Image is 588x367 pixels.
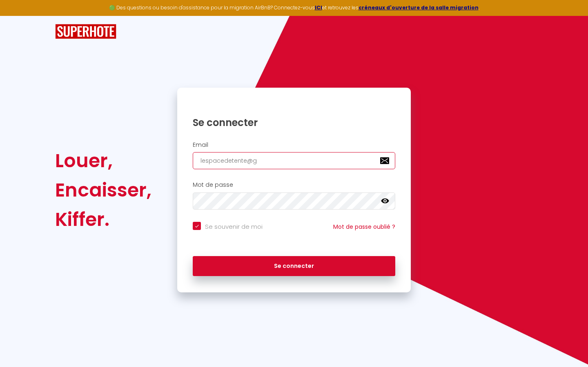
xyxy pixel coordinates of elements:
[55,24,116,39] img: SuperHote logo
[359,4,479,11] a: créneaux d'ouverture de la salle migration
[55,146,151,175] div: Louer,
[7,3,31,28] button: Ouvrir le widget de chat LiveChat
[333,223,395,231] a: Mot de passe oublié ?
[193,152,395,169] input: Ton Email
[193,181,395,188] h2: Mot de passe
[55,205,151,234] div: Kiffer.
[193,141,395,148] h2: Email
[193,256,395,276] button: Se connecter
[55,175,151,205] div: Encaisser,
[193,116,395,129] h1: Se connecter
[315,4,322,11] a: ICI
